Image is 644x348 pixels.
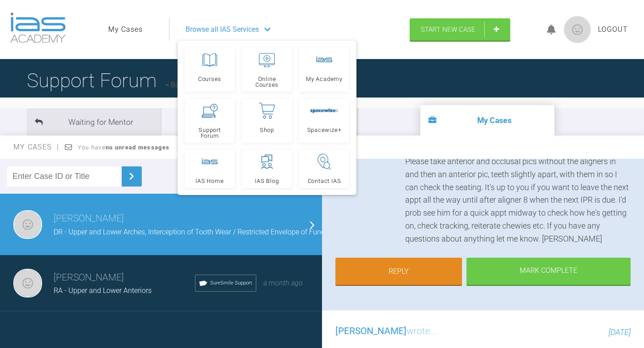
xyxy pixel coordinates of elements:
[185,150,235,188] a: IAS Home
[308,178,341,184] span: Contact IAS
[108,24,143,35] a: My Cases
[185,48,235,92] a: Courses
[54,286,152,295] span: RA - Upper and Lower Anteriors
[260,127,274,133] span: Shop
[246,76,288,88] span: Online Courses
[242,48,292,92] a: Online Courses
[13,269,42,297] img: Andrew El-Miligy
[420,105,555,136] li: My Cases
[299,99,349,143] a: Spacewize+
[13,210,42,239] img: Andrew El-Miligy
[106,144,169,151] strong: no unread messages
[598,24,628,35] a: Logout
[224,108,358,136] li: Completed Cases
[78,144,169,151] span: You have
[185,99,235,143] a: Support Forum
[242,150,292,188] a: IAS Blog
[242,99,292,143] a: Shop
[410,18,510,41] a: Start New Case
[564,16,591,43] img: profile.png
[335,324,437,339] h3: wrote...
[54,211,337,226] h3: [PERSON_NAME]
[466,258,631,285] div: Mark Complete
[195,178,224,184] span: IAS Home
[27,108,161,136] li: Waiting for Mentor
[54,270,195,285] h3: [PERSON_NAME]
[165,81,215,89] a: Back to Home
[255,178,279,184] span: IAS Blog
[186,24,259,35] span: Browse all IAS Services
[263,279,303,287] span: a month ago
[198,76,221,82] span: Courses
[421,25,475,34] span: Start New Case
[335,326,407,336] span: [PERSON_NAME]
[10,13,66,43] img: logo-light.3e3ef733.png
[299,48,349,92] a: My Academy
[13,143,59,151] span: My Cases
[210,279,252,287] span: SureSmile Support
[124,169,139,183] img: chevronRight.28bd32b0.svg
[609,327,631,337] span: [DATE]
[405,91,631,246] div: Hi [PERSON_NAME], great news. I think the main thing with this case is accurate IPR, nice sharp e...
[189,127,231,139] span: Support Forum
[7,166,122,187] input: Enter Case ID or Title
[299,150,349,188] a: Contact IAS
[335,258,462,285] a: Reply
[306,76,343,82] span: My Academy
[54,228,337,236] span: DR - Upper and Lower Arches, Interception of Tooth Wear / Restricted Envelope of Function
[27,65,215,96] h1: Support Forum
[307,127,342,133] span: Spacewize+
